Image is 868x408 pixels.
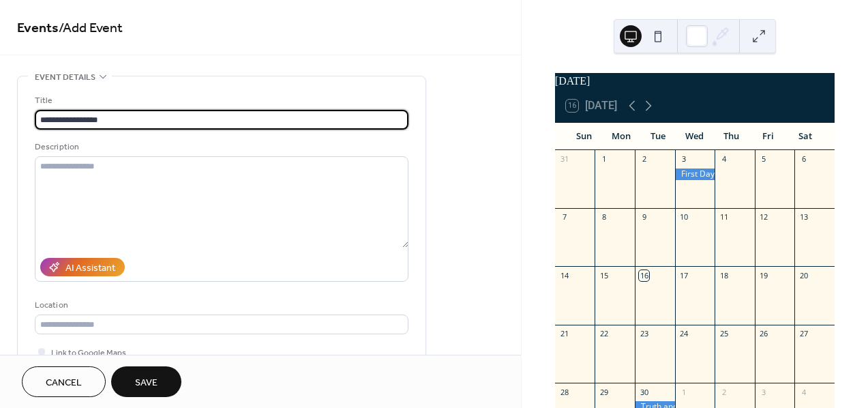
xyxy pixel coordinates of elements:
div: 31 [559,154,569,164]
span: Event details [35,70,95,85]
div: Mon [603,123,640,150]
div: 28 [559,387,569,397]
div: 14 [559,270,569,280]
div: 2 [639,154,649,164]
div: Location [35,298,406,312]
div: 3 [759,387,769,397]
div: Sat [787,123,824,150]
div: 1 [599,154,609,164]
div: 4 [719,154,729,164]
div: 24 [679,329,689,339]
div: Sun [566,123,603,150]
div: 27 [798,329,809,339]
button: Cancel [22,366,106,397]
div: 10 [679,212,689,222]
div: Fri [750,123,787,150]
div: Description [35,140,406,154]
span: Save [135,376,158,390]
div: 9 [639,212,649,222]
div: Wed [676,123,713,150]
div: 15 [599,270,609,280]
div: 18 [719,270,729,280]
div: [DATE] [555,73,835,89]
div: 11 [719,212,729,222]
div: AI Assistant [65,261,115,276]
span: Cancel [46,376,82,390]
div: 20 [798,270,809,280]
div: 8 [599,212,609,222]
div: 16 [639,270,649,280]
div: 19 [759,270,769,280]
div: 23 [639,329,649,339]
div: Tue [640,123,676,150]
div: 17 [679,270,689,280]
div: 2 [719,387,729,397]
div: 3 [679,154,689,164]
div: Thu [713,123,750,150]
div: 30 [639,387,649,397]
div: 12 [759,212,769,222]
div: 5 [759,154,769,164]
div: Title [35,93,406,108]
div: 13 [798,212,809,222]
div: 21 [559,329,569,339]
div: 26 [759,329,769,339]
button: Save [111,366,181,397]
button: AI Assistant [40,258,125,276]
div: 1 [679,387,689,397]
div: 25 [719,329,729,339]
a: Events [17,15,59,42]
div: 29 [599,387,609,397]
div: 6 [798,154,809,164]
div: First Day of School! [675,169,715,180]
div: 22 [599,329,609,339]
div: 7 [559,212,569,222]
span: Link to Google Maps [51,346,126,360]
div: 4 [798,387,809,397]
span: / Add Event [59,15,123,42]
